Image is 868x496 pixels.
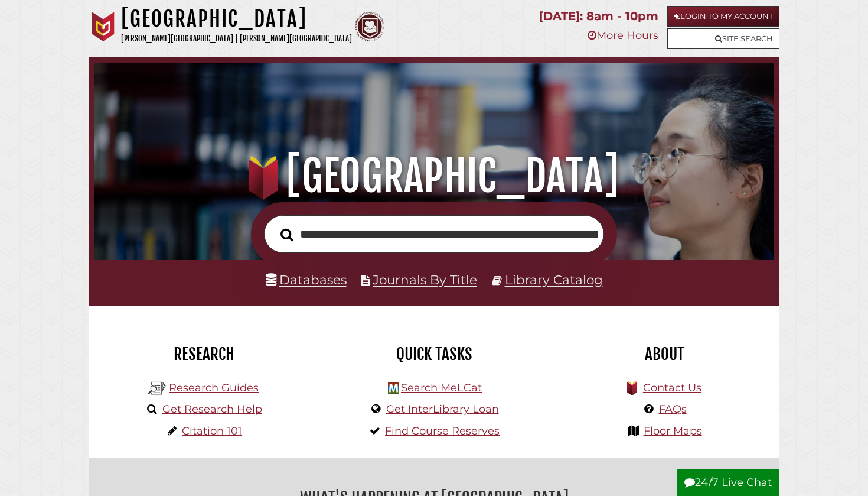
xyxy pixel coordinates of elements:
a: Get Research Help [162,403,262,416]
a: Login to My Account [667,6,779,27]
a: Contact Us [643,381,701,394]
a: More Hours [588,29,658,42]
img: Calvin Theological Seminary [355,12,384,41]
h2: About [558,344,771,364]
p: [DATE]: 8am - 10pm [539,6,658,27]
a: FAQs [659,403,687,416]
h1: [GEOGRAPHIC_DATA] [121,6,352,32]
button: Search [275,225,299,245]
a: Get InterLibrary Loan [386,403,499,416]
h2: Research [97,344,310,364]
a: Floor Maps [644,424,702,437]
img: Calvin University [89,12,118,41]
p: [PERSON_NAME][GEOGRAPHIC_DATA] | [PERSON_NAME][GEOGRAPHIC_DATA] [121,32,352,46]
a: Find Course Reserves [385,424,500,437]
a: Site Search [667,28,779,49]
img: Hekman Library Logo [388,382,399,394]
h2: Quick Tasks [328,344,540,364]
a: Search MeLCat [401,381,482,394]
a: Research Guides [169,381,259,394]
a: Library Catalog [505,272,603,287]
img: Hekman Library Logo [148,380,166,397]
a: Journals By Title [373,272,477,287]
i: Search [280,228,293,242]
a: Databases [266,272,347,287]
h1: [GEOGRAPHIC_DATA] [107,150,761,202]
a: Citation 101 [182,424,242,437]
